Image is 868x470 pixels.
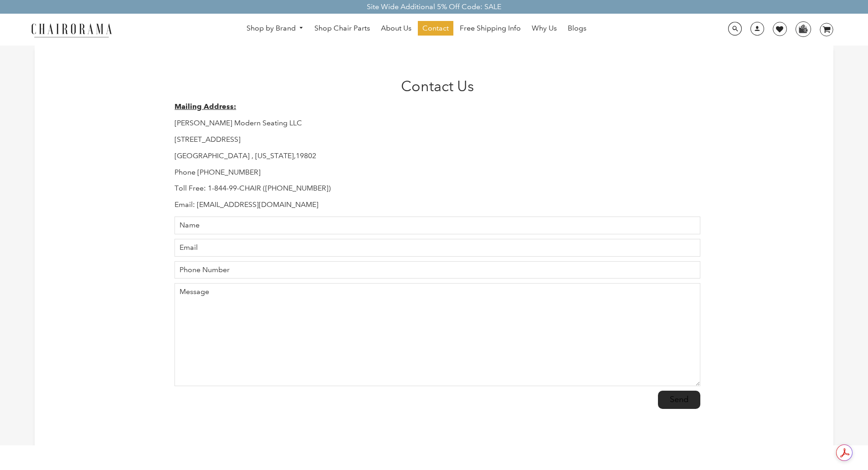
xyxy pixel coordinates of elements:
[381,24,411,33] span: About Us
[175,168,700,177] p: Phone [PHONE_NUMBER]
[175,102,236,111] strong: Mailing Address:
[175,200,700,210] p: Email: [EMAIL_ADDRESS][DOMAIN_NAME]
[455,21,525,36] a: Free Shipping Info
[658,391,700,409] input: Send
[156,21,677,38] nav: DesktopNavigation
[310,21,375,36] a: Shop Chair Parts
[175,135,700,145] p: [STREET_ADDRESS]
[175,151,700,161] p: [GEOGRAPHIC_DATA] , [US_STATE],19802
[26,22,117,38] img: chairorama
[175,217,700,234] input: Name
[460,24,521,33] span: Free Shipping Info
[175,261,700,279] input: Phone Number
[563,21,591,36] a: Blogs
[175,239,700,257] input: Email
[175,119,700,128] p: [PERSON_NAME] Modern Seating LLC
[242,21,308,36] a: Shop by Brand
[314,24,370,33] span: Shop Chair Parts
[376,21,416,36] a: About Us
[568,24,586,33] span: Blogs
[527,21,561,36] a: Why Us
[796,22,810,36] img: WhatsApp_Image_2024-07-12_at_16.23.01.webp
[175,77,700,95] h1: Contact Us
[422,24,449,33] span: Contact
[532,24,557,33] span: Why Us
[418,21,453,36] a: Contact
[175,184,700,193] p: Toll Free: 1-844-99-CHAIR ([PHONE_NUMBER])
